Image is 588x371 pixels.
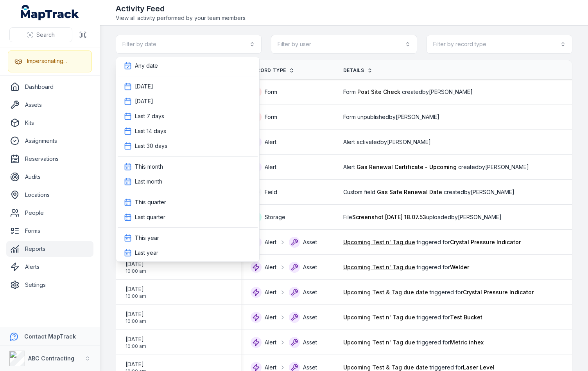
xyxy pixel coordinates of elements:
span: Last 30 days [135,142,167,150]
span: Last 14 days [135,127,166,135]
button: Filter by date [116,35,262,54]
span: This year [135,234,159,242]
span: Any date [135,62,158,70]
span: Last month [135,178,162,185]
span: [DATE] [135,97,153,105]
span: This quarter [135,198,166,206]
span: This month [135,163,163,171]
span: [DATE] [135,83,153,90]
span: Last 7 days [135,112,164,120]
span: Last year [135,249,158,257]
span: Last quarter [135,213,165,221]
div: Filter by date [116,57,260,262]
